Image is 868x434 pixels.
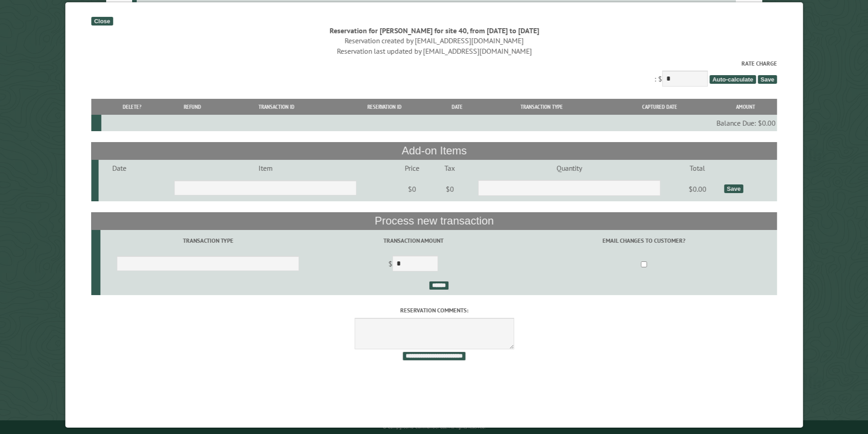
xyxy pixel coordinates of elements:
label: Transaction Type [102,236,314,245]
th: Reservation ID [332,99,437,115]
label: Email changes to customer? [512,236,776,245]
th: Captured Date [606,99,714,115]
th: Transaction ID [221,99,331,115]
th: Transaction Type [478,99,606,115]
div: : $ [91,59,777,89]
th: Amount [714,99,777,115]
td: Quantity [466,160,672,176]
td: Balance Due: $0.00 [101,115,777,131]
label: Rate Charge [91,59,777,68]
td: Date [98,160,140,176]
span: Save [758,75,777,84]
td: $0 [390,176,433,202]
td: $0.00 [672,176,722,202]
td: Price [390,160,433,176]
label: Reservation comments: [91,306,777,315]
td: $ [315,252,511,277]
small: © Campground Commander LLC. All rights reserved. [383,424,486,430]
td: $0 [433,176,466,202]
label: Transaction Amount [317,236,509,245]
div: Reservation created by [EMAIL_ADDRESS][DOMAIN_NAME] [91,36,777,46]
th: Add-on Items [91,142,777,159]
div: Save [724,184,743,193]
td: Tax [433,160,466,176]
th: Process new transaction [91,212,777,230]
div: Reservation last updated by [EMAIL_ADDRESS][DOMAIN_NAME] [91,46,777,56]
div: Close [91,17,113,26]
th: Delete? [101,99,163,115]
span: Auto-calculate [709,75,756,84]
th: Date [437,99,478,115]
div: Reservation for [PERSON_NAME] for site 40, from [DATE] to [DATE] [91,26,777,36]
td: Item [140,160,390,176]
td: Total [672,160,722,176]
th: Refund [163,99,221,115]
